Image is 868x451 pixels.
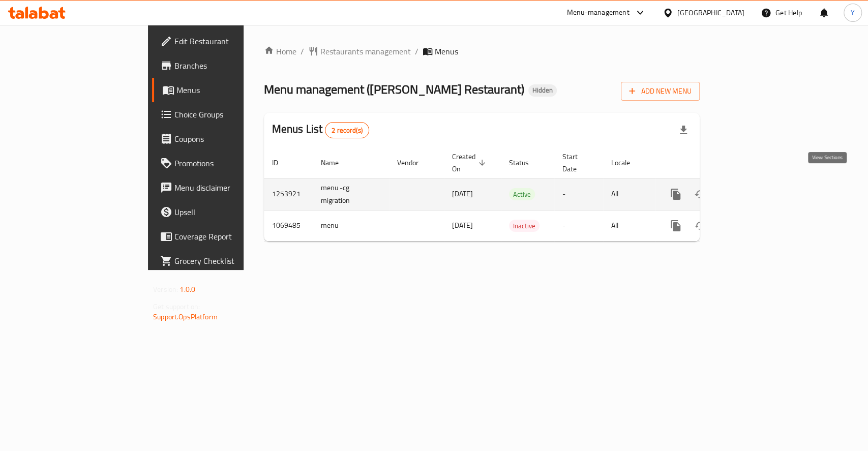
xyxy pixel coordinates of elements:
[554,210,603,241] td: -
[313,210,389,241] td: menu
[152,102,293,127] a: Choice Groups
[272,157,291,169] span: ID
[264,147,769,242] table: enhanced table
[509,157,542,169] span: Status
[655,147,769,178] th: Actions
[174,35,285,47] span: Edit Restaurant
[321,157,352,169] span: Name
[152,224,293,249] a: Coverage Report
[671,118,696,142] div: Export file
[152,127,293,151] a: Coupons
[325,122,369,138] div: Total records count
[152,175,293,200] a: Menu disclaimer
[325,126,369,135] span: 2 record(s)
[153,300,200,313] span: Get support on:
[397,157,432,169] span: Vendor
[677,7,744,18] div: [GEOGRAPHIC_DATA]
[153,283,178,296] span: Version:
[435,45,458,57] span: Menus
[313,178,389,210] td: menu -cg migration
[174,255,285,267] span: Grocery Checklist
[452,219,473,232] span: [DATE]
[152,78,293,102] a: Menus
[264,45,700,57] nav: breadcrumb
[509,188,535,200] div: Active
[528,84,557,97] div: Hidden
[664,214,688,238] button: more
[174,108,285,121] span: Choice Groups
[452,187,473,200] span: [DATE]
[174,230,285,243] span: Coverage Report
[152,151,293,175] a: Promotions
[174,182,285,194] span: Menu disclaimer
[415,45,418,57] li: /
[153,310,218,323] a: Support.OpsPlatform
[301,45,304,57] li: /
[452,151,489,175] span: Created On
[562,151,591,175] span: Start Date
[264,78,524,101] span: Menu management ( [PERSON_NAME] Restaurant )
[567,7,630,19] div: Menu-management
[688,182,712,206] button: Change Status
[174,59,285,72] span: Branches
[152,249,293,273] a: Grocery Checklist
[554,178,603,210] td: -
[851,7,855,18] span: Y
[629,85,692,98] span: Add New Menu
[688,214,712,238] button: Change Status
[320,45,411,57] span: Restaurants management
[603,210,655,241] td: All
[174,133,285,145] span: Coupons
[152,29,293,53] a: Edit Restaurant
[603,178,655,210] td: All
[528,86,557,95] span: Hidden
[174,157,285,169] span: Promotions
[272,122,369,138] h2: Menus List
[509,220,540,232] span: Inactive
[176,84,285,96] span: Menus
[152,200,293,224] a: Upsell
[174,206,285,218] span: Upsell
[152,53,293,78] a: Branches
[509,189,535,200] span: Active
[664,182,688,206] button: more
[179,283,195,296] span: 1.0.0
[611,157,643,169] span: Locale
[308,45,411,57] a: Restaurants management
[621,82,700,101] button: Add New Menu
